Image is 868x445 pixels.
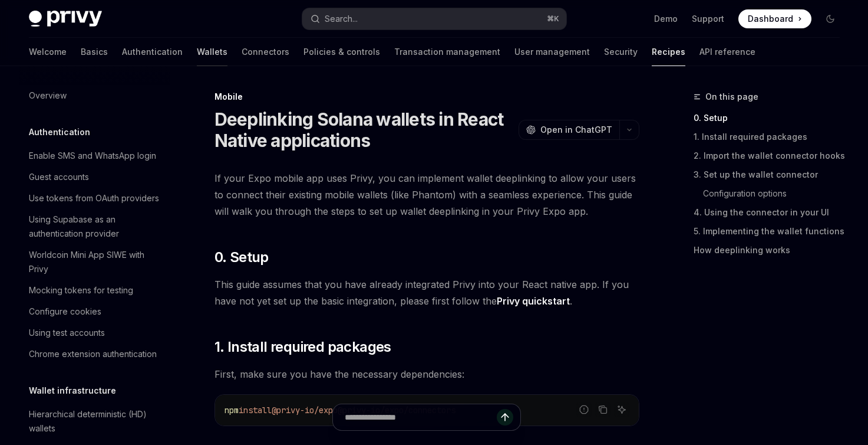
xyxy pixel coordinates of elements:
div: Hierarchical deterministic (HD) wallets [29,407,163,436]
div: Mobile [214,91,639,103]
button: Toggle dark mode [821,9,840,28]
div: Worldcoin Mini App SIWE with Privy [29,248,163,276]
a: 4. Using the connector in your UI [694,203,849,222]
div: Guest accounts [29,170,89,184]
div: Using test accounts [29,326,105,340]
span: Open in ChatGPT [540,124,612,136]
button: Open search [302,8,566,30]
a: Support [692,13,724,25]
a: Guest accounts [19,166,170,188]
span: 0. Setup [214,248,269,267]
a: 3. Set up the wallet connector [694,165,849,184]
h5: Authentication [29,125,90,139]
a: Configuration options [694,184,849,203]
input: Ask a question... [345,404,497,430]
a: API reference [699,38,755,66]
a: Worldcoin Mini App SIWE with Privy [19,244,170,280]
a: Privy quickstart [497,295,570,307]
a: Basics [81,38,108,66]
a: Dashboard [738,9,811,28]
span: ⌘ K [547,14,559,24]
a: Hierarchical deterministic (HD) wallets [19,404,170,439]
a: Connectors [242,38,289,66]
a: Transaction management [394,38,500,66]
a: Recipes [652,38,685,66]
span: If your Expo mobile app uses Privy, you can implement wallet deeplinking to allow your users to c... [214,170,639,220]
h1: Deeplinking Solana wallets in React Native applications [214,109,514,151]
a: Wallets [197,38,227,66]
div: Enable SMS and WhatsApp login [29,149,156,163]
a: User management [514,38,590,66]
div: Search... [325,12,358,26]
a: 5. Implementing the wallet functions [694,222,849,241]
a: Enable SMS and WhatsApp login [19,145,170,166]
div: Chrome extension authentication [29,347,157,361]
a: Mocking tokens for testing [19,280,170,301]
div: Overview [29,89,67,103]
span: Dashboard [748,13,793,25]
a: Overview [19,85,170,106]
span: 1. Install required packages [214,338,391,356]
a: Configure cookies [19,301,170,322]
button: Open in ChatGPT [519,120,619,140]
img: dark logo [29,11,102,27]
span: On this page [705,90,758,104]
a: Using Supabase as an authentication provider [19,209,170,244]
a: Security [604,38,638,66]
div: Using Supabase as an authentication provider [29,212,163,241]
a: Demo [654,13,678,25]
div: Mocking tokens for testing [29,283,133,297]
span: First, make sure you have the necessary dependencies: [214,366,639,382]
a: 2. Import the wallet connector hooks [694,146,849,165]
div: Use tokens from OAuth providers [29,191,159,205]
button: Send message [497,409,513,426]
a: Chrome extension authentication [19,343,170,365]
a: Use tokens from OAuth providers [19,188,170,209]
div: Configure cookies [29,305,101,319]
h5: Wallet infrastructure [29,384,116,398]
span: This guide assumes that you have already integrated Privy into your React native app. If you have... [214,276,639,309]
a: Using test accounts [19,322,170,343]
a: 0. Setup [694,109,849,127]
a: Welcome [29,38,67,66]
a: 1. Install required packages [694,127,849,146]
a: Authentication [122,38,183,66]
a: How deeplinking works [694,241,849,260]
a: Policies & controls [303,38,380,66]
